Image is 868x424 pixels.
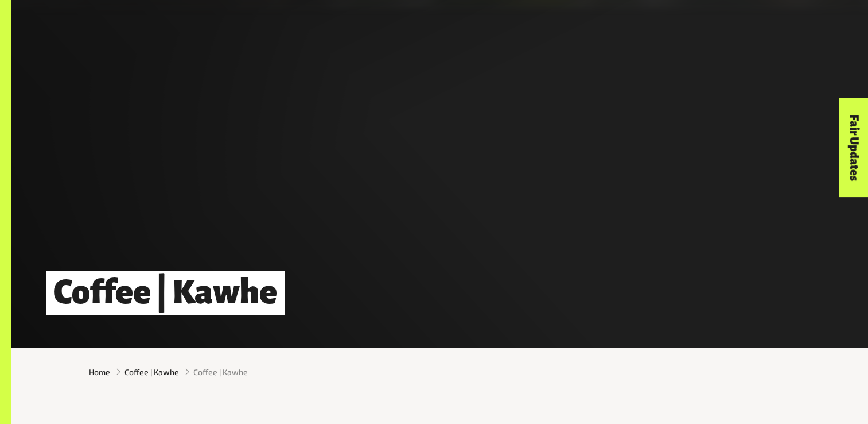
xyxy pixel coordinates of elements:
h1: Coffee | Kawhe [46,271,285,315]
a: Coffee | Kawhe [124,366,179,378]
span: Coffee | Kawhe [193,366,248,378]
a: Home [89,366,110,378]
